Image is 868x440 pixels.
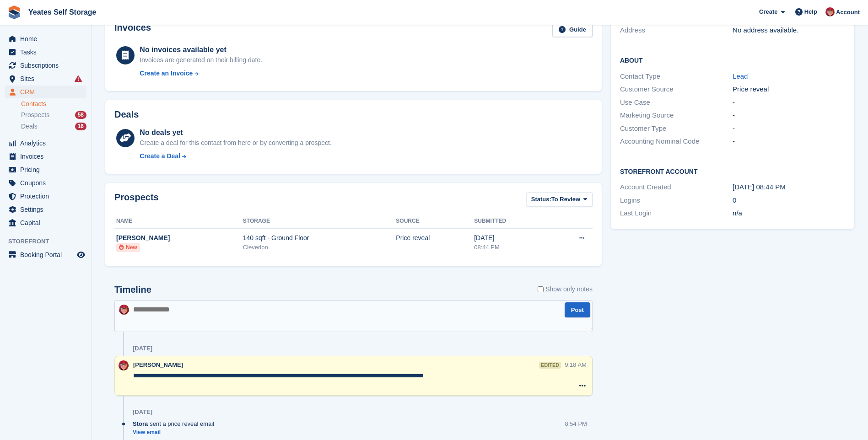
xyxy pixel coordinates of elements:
[565,419,587,428] div: 8:54 PM
[733,182,845,193] div: [DATE] 08:44 PM
[20,72,75,85] span: Sites
[243,243,396,252] div: Clevedon
[7,5,21,19] img: stora-icon-8386f47178a22dfd0bd8f6a31ec36ba5ce8667c1dd55bd0f319d3a0aa187defe.svg
[620,182,733,193] div: Account Created
[133,419,148,428] span: Stora
[140,151,331,161] a: Create a Deal
[21,100,86,108] a: Contacts
[539,362,561,369] div: edited
[5,163,86,176] a: menu
[133,419,219,428] div: sent a price reveal email
[538,284,544,294] input: Show only notes
[133,345,152,352] div: [DATE]
[5,190,86,203] a: menu
[620,55,845,64] h2: About
[133,408,152,416] div: [DATE]
[8,237,91,246] span: Storefront
[620,208,733,219] div: Last Login
[620,166,845,176] h2: Storefront Account
[5,72,86,85] a: menu
[114,109,139,120] h2: Deals
[116,243,140,252] li: New
[114,214,243,229] th: Name
[75,111,86,119] div: 58
[243,233,396,243] div: 140 sqft - Ground Floor
[620,195,733,206] div: Logins
[20,190,75,203] span: Protection
[825,7,835,16] img: Wendie Tanner
[114,22,151,38] h2: Invoices
[474,214,548,229] th: Submitted
[140,138,331,148] div: Create a deal for this contact from here or by converting a prospect.
[114,192,159,209] h2: Prospects
[140,69,262,78] a: Create an Invoice
[551,195,580,204] span: To Review
[20,216,75,229] span: Capital
[20,46,75,59] span: Tasks
[733,195,845,206] div: 0
[119,305,129,315] img: Wendie Tanner
[5,203,86,216] a: menu
[620,123,733,134] div: Customer Type
[25,5,100,20] a: Yeates Self Storage
[5,46,86,59] a: menu
[5,248,86,261] a: menu
[140,127,331,138] div: No deals yet
[20,163,75,176] span: Pricing
[119,360,129,370] img: Wendie Tanner
[5,216,86,229] a: menu
[733,123,845,134] div: -
[620,25,733,36] div: Address
[20,32,75,45] span: Home
[20,203,75,216] span: Settings
[396,214,474,229] th: Source
[75,75,82,82] i: Smart entry sync failures have occurred
[538,284,593,294] label: Show only notes
[620,71,733,82] div: Contact Type
[21,111,49,119] span: Prospects
[733,25,845,36] div: No address available.
[75,249,86,260] a: Preview store
[620,136,733,147] div: Accounting Nominal Code
[75,123,86,130] div: 16
[114,284,151,295] h2: Timeline
[531,195,551,204] span: Status:
[20,177,75,189] span: Coupons
[21,110,86,120] a: Prospects 58
[836,8,860,17] span: Account
[620,84,733,95] div: Customer Source
[804,7,817,16] span: Help
[733,84,845,95] div: Price reveal
[140,44,262,55] div: No invoices available yet
[133,429,219,436] a: View email
[20,59,75,72] span: Subscriptions
[620,110,733,121] div: Marketing Source
[5,32,86,45] a: menu
[20,137,75,150] span: Analytics
[5,59,86,72] a: menu
[733,136,845,147] div: -
[396,233,474,243] div: Price reveal
[133,361,183,368] span: [PERSON_NAME]
[140,55,262,65] div: Invoices are generated on their billing date.
[20,86,75,98] span: CRM
[733,208,845,219] div: n/a
[140,69,193,78] div: Create an Invoice
[759,7,777,16] span: Create
[526,192,593,207] button: Status: To Review
[21,122,38,131] span: Deals
[620,97,733,108] div: Use Case
[5,137,86,150] a: menu
[20,150,75,163] span: Invoices
[116,233,243,243] div: [PERSON_NAME]
[733,72,748,80] a: Lead
[552,22,593,38] a: Guide
[565,302,590,317] button: Post
[5,86,86,98] a: menu
[733,97,845,108] div: -
[5,150,86,163] a: menu
[565,360,587,369] div: 9:18 AM
[21,122,86,131] a: Deals 16
[733,110,845,121] div: -
[5,177,86,189] a: menu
